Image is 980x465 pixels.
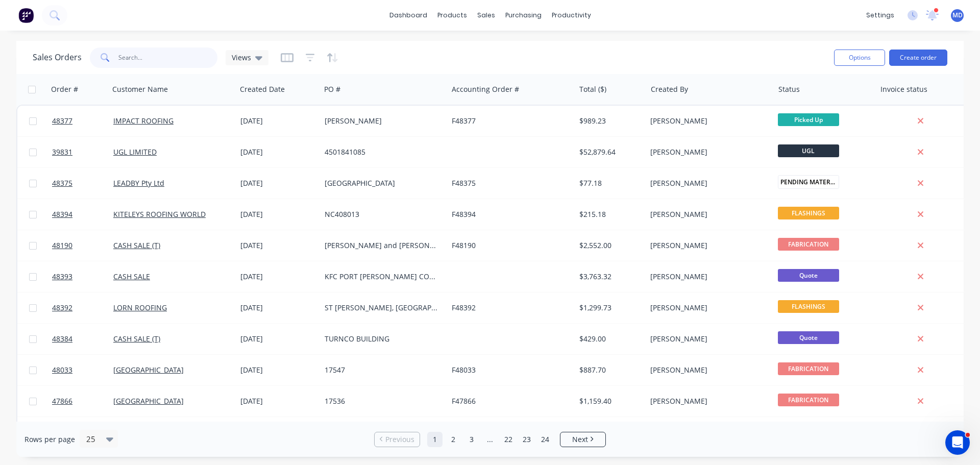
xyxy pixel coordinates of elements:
[547,8,596,23] div: productivity
[579,396,639,406] div: $1,159.40
[778,394,839,406] span: FABRICATION
[52,292,113,323] a: 48392
[579,178,639,188] div: $77.18
[650,334,764,344] div: [PERSON_NAME]
[778,331,839,344] span: Quote
[500,8,547,23] div: purchasing
[52,240,72,251] span: 48190
[432,8,472,23] div: products
[52,386,113,417] a: 47866
[952,11,963,20] span: MD
[325,334,438,344] div: TURNCO BUILDING
[52,365,72,375] span: 48033
[501,432,516,447] a: Page 22
[579,334,639,344] div: $429.00
[452,303,565,313] div: F48392
[579,209,639,219] div: $215.18
[52,324,113,354] a: 48384
[52,168,113,199] a: 48375
[778,300,839,313] span: FLASHINGS
[240,365,316,375] div: [DATE]
[579,116,639,126] div: $989.23
[240,209,316,219] div: [DATE]
[452,240,565,251] div: F48190
[778,207,839,219] span: FLASHINGS
[560,434,605,445] a: Next page
[650,209,764,219] div: [PERSON_NAME]
[778,175,839,189] span: PENDING MATERIA...
[325,365,438,375] div: 17547
[452,116,565,126] div: F48377
[464,432,479,447] a: Page 3
[113,147,157,157] a: UGL LIMITED
[778,113,839,126] span: Picked Up
[778,269,839,282] span: Quote
[834,50,885,66] button: Options
[519,432,534,447] a: Page 23
[52,116,72,126] span: 48377
[325,272,438,282] div: KFC PORT [PERSON_NAME] COMMERCIAL
[325,240,438,251] div: [PERSON_NAME] and [PERSON_NAME]
[572,434,588,445] span: Next
[650,178,764,188] div: [PERSON_NAME]
[427,432,443,447] a: Page 1 is your current page
[452,365,565,375] div: F48033
[650,116,764,126] div: [PERSON_NAME]
[52,334,72,344] span: 48384
[778,84,800,94] div: Status
[325,396,438,406] div: 17536
[650,272,764,282] div: [PERSON_NAME]
[375,434,420,445] a: Previous page
[579,272,639,282] div: $3,763.32
[240,116,316,126] div: [DATE]
[325,209,438,219] div: NC408013
[52,272,72,282] span: 48393
[650,396,764,406] div: [PERSON_NAME]
[18,8,34,23] img: Factory
[118,47,218,68] input: Search...
[240,334,316,344] div: [DATE]
[240,84,285,94] div: Created Date
[778,362,839,375] span: FABRICATION
[579,84,606,94] div: Total ($)
[240,147,316,157] div: [DATE]
[650,365,764,375] div: [PERSON_NAME]
[472,8,500,23] div: sales
[945,430,970,455] iframe: Intercom live chat
[113,116,174,126] a: IMPACT ROOFING
[52,137,113,167] a: 39831
[324,84,340,94] div: PO #
[240,240,316,251] div: [DATE]
[861,8,899,23] div: settings
[52,355,113,385] a: 48033
[370,432,610,447] ul: Pagination
[650,147,764,157] div: [PERSON_NAME]
[452,178,565,188] div: F48375
[778,238,839,251] span: FABRICATION
[579,147,639,157] div: $52,879.64
[452,209,565,219] div: F48394
[113,334,160,344] a: CASH SALE (T)
[52,230,113,261] a: 48190
[452,396,565,406] div: F47866
[240,178,316,188] div: [DATE]
[52,209,72,219] span: 48394
[112,84,168,94] div: Customer Name
[52,147,72,157] span: 39831
[325,303,438,313] div: ST [PERSON_NAME], [GEOGRAPHIC_DATA]
[33,53,82,62] h1: Sales Orders
[52,199,113,230] a: 48394
[52,261,113,292] a: 48393
[113,272,150,281] a: CASH SALE
[113,396,184,406] a: [GEOGRAPHIC_DATA]
[579,365,639,375] div: $887.70
[537,432,553,447] a: Page 24
[52,396,72,406] span: 47866
[113,365,184,375] a: [GEOGRAPHIC_DATA]
[240,272,316,282] div: [DATE]
[650,303,764,313] div: [PERSON_NAME]
[51,84,78,94] div: Order #
[52,106,113,136] a: 48377
[325,116,438,126] div: [PERSON_NAME]
[240,396,316,406] div: [DATE]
